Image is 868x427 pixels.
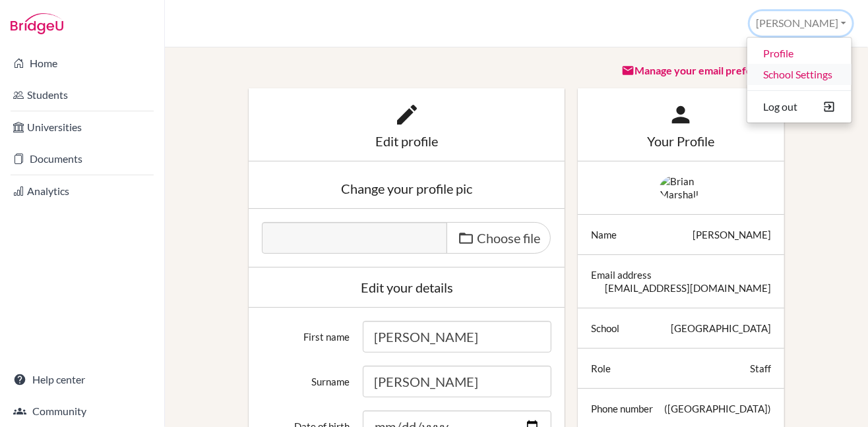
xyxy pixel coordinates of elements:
[747,96,852,117] button: Log out
[591,402,653,415] div: Phone number
[591,134,771,148] div: Your Profile
[747,64,852,85] a: School Settings
[693,228,771,241] div: [PERSON_NAME]
[747,37,852,123] ul: [PERSON_NAME]
[3,366,162,393] a: Help center
[262,182,551,195] div: Change your profile pic
[747,43,852,64] a: Profile
[605,281,771,295] div: [EMAIL_ADDRESS][DOMAIN_NAME]
[3,50,162,76] a: Home
[255,366,356,388] label: Surname
[262,281,551,294] div: Edit your details
[750,362,771,375] div: Staff
[262,134,551,148] div: Edit profile
[255,321,356,343] label: First name
[750,11,852,36] button: [PERSON_NAME]
[11,13,63,34] img: Bridge-U
[591,228,617,241] div: Name
[3,114,162,140] a: Universities
[591,268,652,281] div: Email address
[671,322,771,335] div: [GEOGRAPHIC_DATA]
[591,322,619,335] div: School
[3,146,162,172] a: Documents
[591,362,611,375] div: Role
[3,82,162,108] a: Students
[3,398,162,424] a: Community
[3,178,162,204] a: Analytics
[660,175,702,201] img: Brian Marshall
[477,230,540,246] span: Choose file
[664,402,771,415] div: ([GEOGRAPHIC_DATA])
[621,64,784,76] a: Manage your email preferences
